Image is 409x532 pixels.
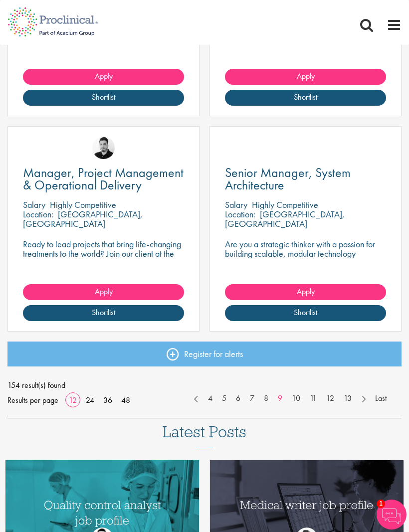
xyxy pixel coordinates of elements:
[23,284,184,300] a: Apply
[217,393,231,404] a: 5
[225,305,386,321] a: Shortlist
[23,305,184,321] a: Shortlist
[259,393,273,404] a: 8
[225,284,386,300] a: Apply
[23,90,184,106] a: Shortlist
[252,199,318,210] p: Highly Competitive
[245,393,259,404] a: 7
[95,71,113,81] span: Apply
[297,286,315,297] span: Apply
[23,239,184,277] p: Ready to lead projects that bring life-changing treatments to the world? Join our client at the f...
[118,395,134,405] a: 48
[65,395,80,405] a: 12
[163,423,246,447] h3: Latest Posts
[339,393,357,404] a: 13
[377,500,407,530] img: Chatbot
[7,378,402,393] span: 154 result(s) found
[23,208,143,229] p: [GEOGRAPHIC_DATA], [GEOGRAPHIC_DATA]
[23,164,184,193] span: Manager, Project Management & Operational Delivery
[231,393,245,404] a: 6
[225,208,255,220] span: Location:
[321,393,339,404] a: 12
[23,167,184,191] a: Manager, Project Management & Operational Delivery
[225,164,351,193] span: Senior Manager, System Architecture
[23,199,45,210] span: Salary
[23,208,53,220] span: Location:
[370,393,392,404] a: Last
[297,71,315,81] span: Apply
[203,393,217,404] a: 4
[225,69,386,85] a: Apply
[305,393,322,404] a: 11
[7,393,58,408] span: Results per page
[7,342,402,366] a: Register for alerts
[225,239,386,268] p: Are you a strategic thinker with a passion for building scalable, modular technology platforms?
[82,395,98,405] a: 24
[95,286,113,297] span: Apply
[225,199,247,210] span: Salary
[92,137,115,159] img: Anderson Maldonado
[50,199,116,210] p: Highly Competitive
[287,393,305,404] a: 10
[377,500,385,508] span: 1
[225,167,386,191] a: Senior Manager, System Architecture
[225,208,345,229] p: [GEOGRAPHIC_DATA], [GEOGRAPHIC_DATA]
[100,395,116,405] a: 36
[273,393,287,404] a: 9
[225,90,386,106] a: Shortlist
